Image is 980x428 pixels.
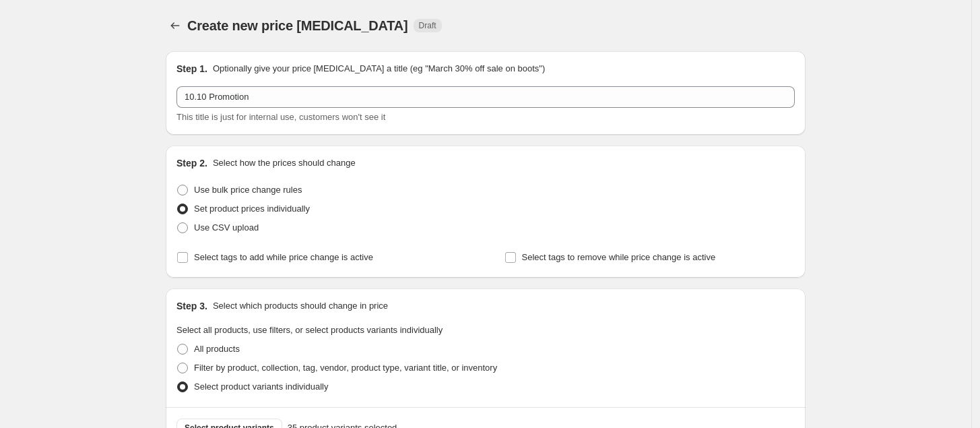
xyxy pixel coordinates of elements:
[213,62,545,75] p: Optionally give your price [MEDICAL_DATA] a title (eg "March 30% off sale on boots")
[194,363,497,373] span: Filter by product, collection, tag, vendor, product type, variant title, or inventory
[187,18,408,33] span: Create new price [MEDICAL_DATA]
[213,156,356,170] p: Select how the prices should change
[176,325,443,335] span: Select all products, use filters, or select products variants individually
[194,381,328,392] span: Select product variants individually
[166,16,185,35] button: Price change jobs
[194,252,373,262] span: Select tags to add while price change is active
[176,62,207,75] h2: Step 1.
[522,252,716,262] span: Select tags to remove while price change is active
[176,299,207,313] h2: Step 3.
[176,112,385,122] span: This title is just for internal use, customers won't see it
[176,86,795,108] input: 30% off holiday sale
[194,185,302,195] span: Use bulk price change rules
[213,299,388,313] p: Select which products should change in price
[419,20,436,31] span: Draft
[176,156,207,170] h2: Step 2.
[194,222,259,233] span: Use CSV upload
[194,204,310,214] span: Set product prices individually
[194,344,240,354] span: All products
